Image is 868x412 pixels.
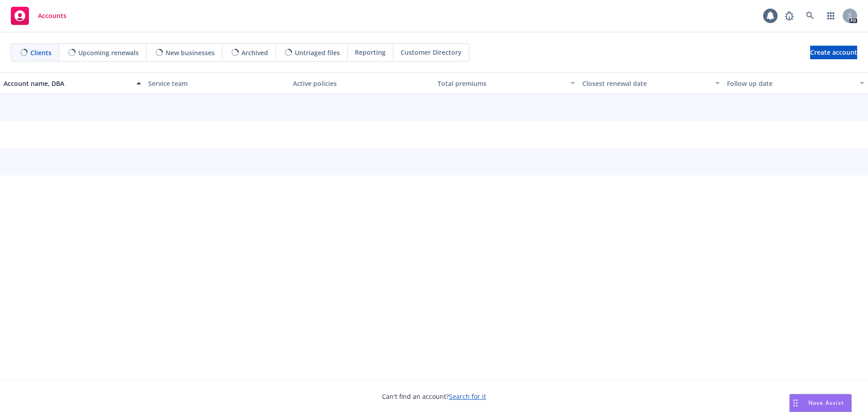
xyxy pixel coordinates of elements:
[355,47,386,57] span: Reporting
[30,48,52,57] span: Clients
[7,3,70,28] a: Accounts
[382,392,486,401] span: Can't find an account?
[165,48,215,57] span: New businesses
[78,48,139,57] span: Upcoming renewals
[241,48,268,57] span: Archived
[4,79,131,88] div: Account name, DBA
[822,7,840,25] a: Switch app
[810,44,857,61] span: Create account
[401,47,462,57] span: Customer Directory
[38,12,66,19] span: Accounts
[295,48,340,57] span: Untriaged files
[810,46,857,59] a: Create account
[449,392,486,401] a: Search for it
[727,79,854,88] div: Follow up date
[801,7,819,25] a: Search
[780,7,798,25] a: Report a Bug
[790,394,801,412] div: Drag to move
[582,79,710,88] div: Closest renewal date
[145,72,289,94] button: Service team
[438,79,565,88] div: Total premiums
[289,72,434,94] button: Active policies
[148,79,286,88] div: Service team
[789,394,852,412] button: Nova Assist
[293,79,430,88] div: Active policies
[723,72,868,94] button: Follow up date
[579,72,723,94] button: Closest renewal date
[808,399,844,407] span: Nova Assist
[434,72,579,94] button: Total premiums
